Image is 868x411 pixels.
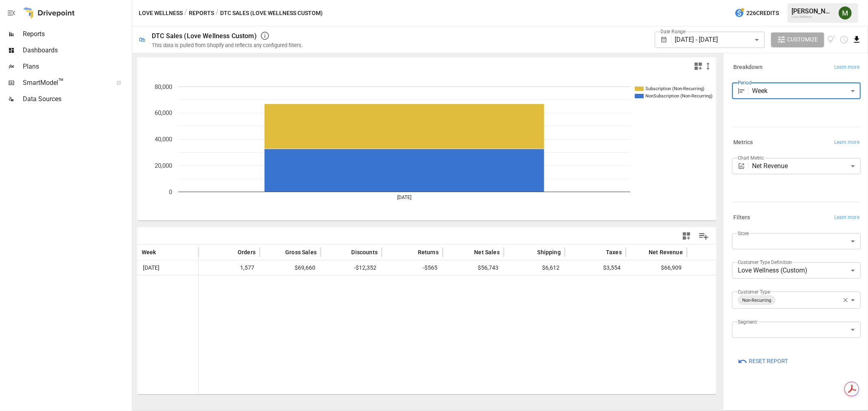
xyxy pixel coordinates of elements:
span: 1,577 [203,261,256,275]
h6: Filters [733,213,750,222]
button: View documentation [827,32,837,47]
button: 226Credits [731,6,782,21]
span: Gross Sales [285,248,317,256]
span: Net Sales [474,248,500,256]
text: Subscription (Non-Recurring) [645,86,704,91]
text: 20,000 [155,162,172,169]
text: 0 [169,188,172,196]
button: Sort [157,247,168,258]
text: 60,000 [155,110,172,117]
div: / [216,8,219,18]
span: Taxes [606,248,622,256]
span: Plans [23,62,130,71]
h6: Metrics [733,138,753,147]
span: Learn more [834,138,859,147]
div: This data is pulled from Shopify and reflects any configured filters. [152,42,303,48]
span: $69,660 [264,261,317,275]
button: Reports [189,8,214,18]
span: SmartModel [23,78,107,88]
div: [PERSON_NAME] [791,7,834,15]
span: Returns [418,248,439,256]
label: Period [738,79,752,86]
button: Manage Columns [695,227,713,245]
div: 🛍 [139,36,145,43]
img: Meredith Lacasse [839,6,852,19]
span: ™ [58,77,64,87]
label: Chart Metric [738,154,764,161]
text: [DATE] [397,195,411,200]
span: -$12,352 [325,261,378,275]
button: Sort [225,247,237,258]
span: Discounts [351,248,378,256]
span: $6,612 [508,261,561,275]
button: Download report [852,35,861,44]
span: Learn more [834,214,859,222]
button: Sort [406,247,417,258]
span: 226 Credits [746,8,779,18]
h6: Breakdown [733,63,763,72]
label: Date Range [660,28,686,35]
button: Sort [339,247,350,258]
div: Week [752,83,861,99]
div: DTC Sales (Love Wellness Custom) [152,32,257,40]
span: Data Sources [23,94,130,104]
span: $56,743 [447,261,500,275]
div: Love Wellness [791,15,834,19]
button: Schedule report [840,35,849,44]
span: Week [142,248,156,256]
label: Customer Type [738,288,770,295]
span: $3,554 [569,261,622,275]
text: 80,000 [155,83,172,91]
span: Non-Recurring [739,296,774,305]
span: Reports [23,29,130,39]
span: Shipping [538,248,561,256]
button: Sort [594,247,605,258]
button: Customize [771,32,824,47]
span: -$565 [386,261,439,275]
div: [DATE] - [DATE] [675,32,764,48]
span: Learn more [834,63,859,71]
span: Reset Report [749,356,788,366]
label: Store [738,230,749,237]
svg: A chart. [138,74,717,221]
span: Dashboards [23,45,130,55]
span: [DATE] [142,261,194,275]
button: Sort [636,247,648,258]
div: Net Revenue [752,158,861,174]
span: Net Revenue [649,248,683,256]
button: Meredith Lacasse [834,2,857,24]
text: 40,000 [155,136,172,143]
label: Segment [738,318,757,325]
button: Reset Report [732,354,794,369]
button: Sort [273,247,284,258]
button: Sort [525,247,537,258]
span: Customize [787,35,818,45]
text: NonSubscription (Non-Recurring) [645,93,713,99]
label: Customer Type Definition [738,259,792,266]
button: Love Wellness [139,8,183,18]
button: Sort [462,247,473,258]
span: Orders [238,248,256,256]
div: Love Wellness (Custom) [732,262,861,279]
div: / [184,8,187,18]
span: $66,909 [630,261,683,275]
